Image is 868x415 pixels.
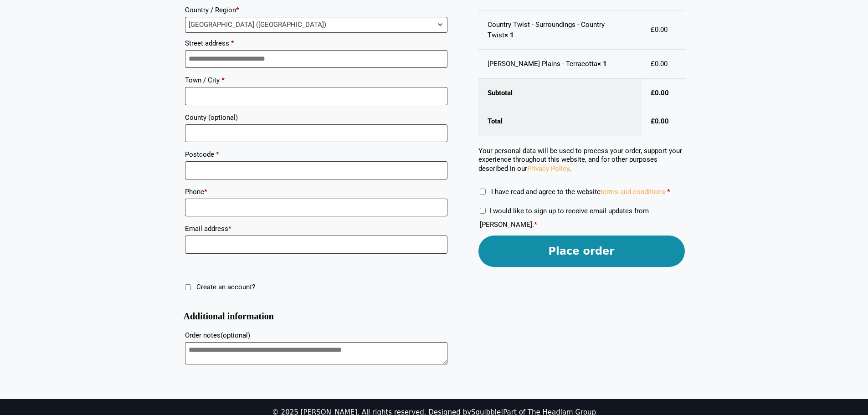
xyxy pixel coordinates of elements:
[651,89,669,97] bdi: 0.00
[196,283,255,291] span: Create an account?
[651,60,655,68] span: £
[601,188,665,196] a: terms and conditions
[185,284,191,290] input: Create an account?
[221,331,250,339] span: (optional)
[478,10,642,50] td: Country Twist - Surroundings - Country Twist
[478,236,685,267] button: Place order
[478,107,642,136] th: Total
[651,26,655,34] span: £
[651,60,668,68] bdi: 0.00
[651,117,655,125] span: £
[504,31,514,39] strong: × 1
[667,188,670,196] abbr: required
[185,17,447,33] span: Country / Region
[651,89,655,97] span: £
[185,111,447,124] label: County
[651,117,669,125] bdi: 0.00
[185,17,447,32] span: United Kingdom (UK)
[480,207,649,229] label: I would like to sign up to receive email updates from [PERSON_NAME].
[480,189,486,195] input: I have read and agree to the websiteterms and conditions *
[185,148,447,161] label: Postcode
[597,60,607,68] strong: × 1
[185,3,447,17] label: Country / Region
[491,188,665,196] span: I have read and agree to the website
[185,36,447,50] label: Street address
[527,164,569,173] a: Privacy Policy
[478,79,642,108] th: Subtotal
[480,208,486,214] input: I would like to sign up to receive email updates from [PERSON_NAME].
[478,147,685,174] p: Your personal data will be used to process your order, support your experience throughout this we...
[185,328,447,342] label: Order notes
[185,222,447,236] label: Email address
[651,26,668,34] bdi: 0.00
[184,315,449,318] h3: Additional information
[208,113,238,122] span: (optional)
[478,50,642,79] td: [PERSON_NAME] Plains - Terracotta
[185,185,447,199] label: Phone
[185,73,447,87] label: Town / City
